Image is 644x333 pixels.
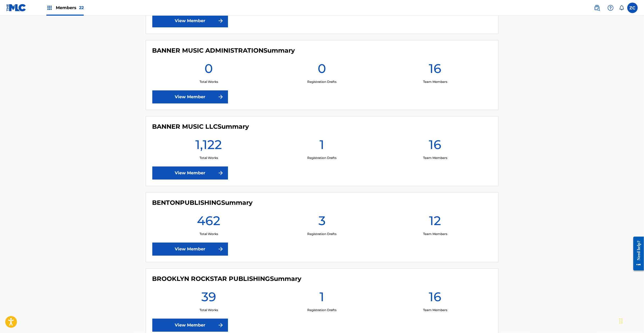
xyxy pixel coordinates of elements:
[429,61,441,79] h1: 16
[197,213,220,232] h1: 462
[605,3,616,13] div: Help
[627,3,638,13] div: User Menu
[218,246,224,252] img: f7272a7cc735f4ea7f67.svg
[152,319,228,332] a: View Member
[429,137,441,156] h1: 16
[200,79,218,84] p: Total Works
[307,79,336,84] p: Registration Drafts
[201,289,216,308] h1: 39
[619,5,624,10] div: Notifications
[200,308,218,312] p: Total Works
[423,308,447,312] p: Team Members
[320,289,324,308] h1: 1
[594,5,600,11] img: search
[152,90,228,103] a: View Member
[218,94,224,100] img: f7272a7cc735f4ea7f67.svg
[200,232,218,236] p: Total Works
[629,233,644,275] iframe: Resource Center
[218,170,224,176] img: f7272a7cc735f4ea7f67.svg
[56,5,84,11] span: Members
[152,166,228,180] a: View Member
[6,4,26,11] img: MLC Logo
[318,213,326,232] h1: 3
[152,275,302,283] h4: BROOKLYN ROCKSTAR PUBLISHING
[423,156,447,160] p: Team Members
[218,322,224,328] img: f7272a7cc735f4ea7f67.svg
[152,243,228,256] a: View Member
[618,308,644,333] iframe: Chat Widget
[152,14,228,27] a: View Member
[307,308,336,312] p: Registration Drafts
[307,156,336,160] p: Registration Drafts
[592,3,602,13] a: Public Search
[200,156,218,160] p: Total Works
[204,61,213,79] h1: 0
[152,123,249,131] h4: BANNER MUSIC LLC
[46,5,53,11] img: Top Rightsholders
[619,313,623,329] div: Drag
[423,232,447,236] p: Team Members
[195,137,222,156] h1: 1,122
[429,213,441,232] h1: 12
[607,5,614,11] img: help
[218,18,224,24] img: f7272a7cc735f4ea7f67.svg
[429,289,441,308] h1: 16
[79,5,84,10] span: 22
[152,199,253,207] h4: BENTONPUBLISHING
[307,232,336,236] p: Registration Drafts
[152,47,295,54] h4: BANNER MUSIC ADMINISTRATION
[320,137,324,156] h1: 1
[423,79,447,84] p: Team Members
[318,61,326,79] h1: 0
